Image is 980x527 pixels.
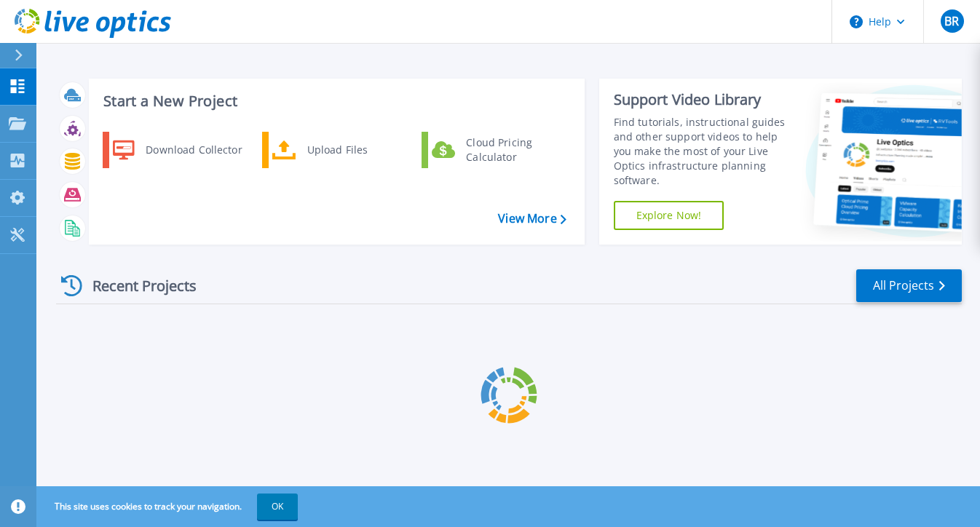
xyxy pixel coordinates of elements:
[614,201,724,230] a: Explore Now!
[614,115,794,188] div: Find tutorials, instructional guides and other support videos to help you make the most of your L...
[103,132,252,168] a: Download Collector
[856,269,962,302] a: All Projects
[103,93,566,109] h3: Start a New Project
[40,494,298,520] span: This site uses cookies to track your navigation.
[262,132,411,168] a: Upload Files
[422,132,571,168] a: Cloud Pricing Calculator
[300,135,408,165] div: Upload Files
[498,212,566,226] a: View More
[257,494,298,520] button: OK
[614,90,794,109] div: Support Video Library
[944,15,959,27] span: BR
[56,268,216,304] div: Recent Projects
[459,135,566,165] div: Cloud Pricing Calculator
[138,135,248,165] div: Download Collector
